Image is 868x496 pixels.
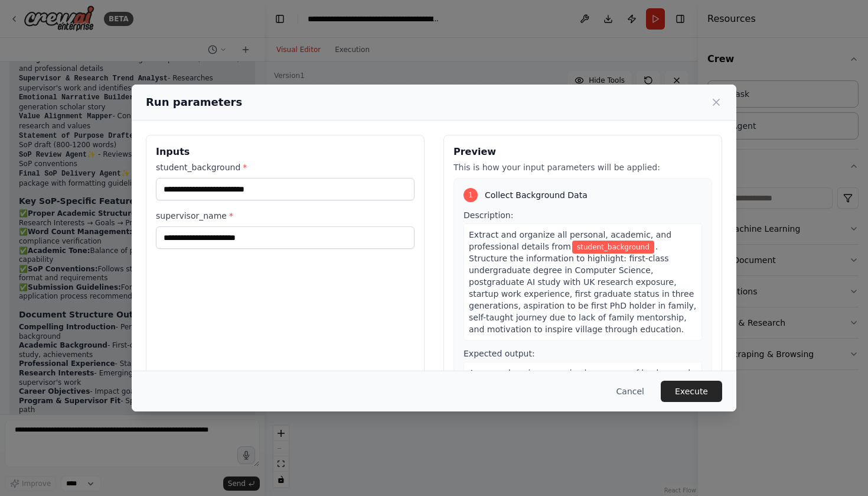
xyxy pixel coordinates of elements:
[464,349,535,358] span: Expected output:
[661,381,722,402] button: Execute
[156,210,415,222] label: supervisor_name
[485,189,588,201] span: Collect Background Data
[464,210,513,220] span: Description:
[469,230,671,251] span: Extract and organize all personal, academic, and professional details from
[469,368,690,437] span: A comprehensive, organized summary of background details in bullet points, categorized by: Academ...
[607,381,654,402] button: Cancel
[156,161,415,173] label: student_background
[453,145,712,159] h3: Preview
[156,145,415,159] h3: Inputs
[146,94,242,111] h2: Run parameters
[572,241,654,254] span: Variable: student_background
[453,161,712,173] p: This is how your input parameters will be applied:
[469,242,696,334] span: . Structure the information to highlight: first-class undergraduate degree in Computer Science, p...
[464,188,478,202] div: 1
